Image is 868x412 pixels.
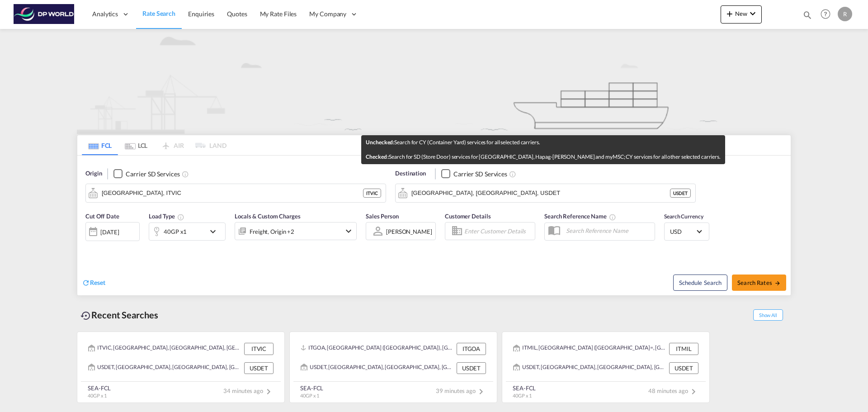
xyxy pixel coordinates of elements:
div: Freight Origin Destination Dock Stuffingicon-chevron-down [235,222,357,240]
div: Search for SD (Store Door) services for [GEOGRAPHIC_DATA], Hapag-[PERSON_NAME] and myMSC; CY serv... [366,152,721,162]
span: 48 minutes ago [648,387,699,394]
md-datepicker: Select [85,240,92,252]
span: Enquiries [188,10,214,18]
div: [PERSON_NAME] [386,228,432,235]
md-icon: icon-magnify [802,10,812,20]
span: Checked : [366,153,389,160]
recent-search-card: ITGOA, [GEOGRAPHIC_DATA] ([GEOGRAPHIC_DATA]), [GEOGRAPHIC_DATA], [GEOGRAPHIC_DATA], [GEOGRAPHIC_D... [289,331,497,403]
button: Search Ratesicon-arrow-right [732,275,786,291]
div: ITVIC, Vicenza, Italy, Southern Europe, Europe [88,343,242,355]
div: icon-refreshReset [82,278,105,288]
div: USDET [244,362,274,374]
span: 40GP x 1 [88,393,107,398]
span: Locals & Custom Charges [235,213,301,220]
div: [DATE] [85,222,140,241]
span: Search Rates [737,279,781,286]
md-icon: Select multiple loads to view rates [177,213,184,221]
span: Rate Search [142,9,175,17]
md-icon: icon-plus 400-fg [724,8,735,19]
md-icon: icon-refresh [82,279,90,287]
div: ITMIL [669,343,698,355]
md-icon: icon-chevron-down [747,8,758,19]
span: Show All [753,309,783,321]
div: USDET [670,189,691,198]
span: 39 minutes ago [436,387,486,394]
md-icon: icon-chevron-down [343,226,354,237]
div: Carrier SD Services [453,170,507,179]
md-input-container: Vicenza, ITVIC [86,184,386,202]
md-tab-item: FCL [82,135,118,155]
div: USDET [669,362,698,374]
div: SEA-FCL [513,384,536,392]
span: 40GP x 1 [513,393,532,398]
div: Carrier SD Services [126,170,179,179]
md-icon: icon-chevron-right [688,386,699,397]
div: 40GP x1 [164,225,187,238]
span: Search Reference Name [544,213,616,220]
span: Unchecked: [366,139,394,146]
span: Customer Details [445,213,491,220]
md-icon: icon-chevron-down [208,226,223,237]
div: ITGOA, Genova (Genoa), Italy, Southern Europe, Europe [301,343,454,355]
md-icon: Your search will be saved by the below given name [609,213,616,221]
div: USDET, Detroit, MI, United States, North America, Americas [513,362,667,374]
img: new-FCL.png [77,29,791,134]
span: USD [670,227,695,236]
md-icon: icon-chevron-right [263,386,274,397]
span: New [724,10,758,17]
span: Sales Person [366,213,399,220]
md-checkbox: Checkbox No Ink [113,169,179,179]
md-icon: icon-chevron-right [476,386,486,397]
div: ITVIC [363,189,381,198]
div: R [838,7,852,21]
md-pagination-wrapper: Use the left and right arrow keys to navigate between tabs [82,135,226,155]
md-select: Select Currency: $ USDUnited States Dollar [669,225,704,238]
div: USDET [457,362,486,374]
span: Reset [90,279,105,286]
div: USDET, Detroit, MI, United States, North America, Americas [88,362,242,374]
md-icon: Unchecked: Search for CY (Container Yard) services for all selected carriers.Checked : Search for... [182,170,189,178]
span: Origin [85,169,102,178]
md-icon: Unchecked: Search for CY (Container Yard) services for all selected carriers.Checked : Search for... [509,170,516,178]
div: ITGOA [457,343,486,355]
input: Search by Port [411,186,670,200]
md-icon: icon-arrow-right [774,280,781,286]
md-input-container: Detroit, MI, USDET [396,184,695,202]
div: SEA-FCL [88,384,111,392]
span: 40GP x 1 [300,393,319,398]
span: Quotes [227,10,247,18]
div: Help [818,6,838,23]
span: Destination [395,169,426,178]
button: Note: By default Schedule search will only considerorigin ports, destination ports and cut off da... [673,275,727,291]
md-checkbox: Checkbox No Ink [441,169,507,179]
div: ITMIL, Milan (Milano=, Italy, Southern Europe, Europe [513,343,667,355]
div: USDET, Detroit, MI, United States, North America, Americas [301,362,454,374]
span: Load Type [149,213,184,220]
span: Analytics [92,9,118,19]
span: My Rate Files [260,10,297,18]
span: Cut Off Date [85,213,119,220]
div: Freight Origin Destination Dock Stuffing [250,225,294,238]
md-icon: icon-backup-restore [80,310,91,321]
span: My Company [309,9,346,19]
md-tab-item: LCL [118,135,154,155]
recent-search-card: ITMIL, [GEOGRAPHIC_DATA] ([GEOGRAPHIC_DATA]=, [GEOGRAPHIC_DATA], [GEOGRAPHIC_DATA], [GEOGRAPHIC_D... [502,331,710,403]
div: [DATE] [100,228,119,236]
input: Enter Customer Details [464,224,532,238]
span: Help [818,6,833,22]
div: Origin Checkbox No InkUnchecked: Search for CY (Container Yard) services for all selected carrier... [77,156,791,295]
div: ITVIC [244,343,274,355]
div: 40GP x1icon-chevron-down [149,223,226,241]
input: Search by Port [102,186,363,200]
span: Search Currency [664,213,703,220]
md-select: Sales Person: Ruth Vega [385,225,433,238]
button: icon-plus 400-fgNewicon-chevron-down [721,5,762,24]
input: Search Reference Name [561,224,655,237]
recent-search-card: ITVIC, [GEOGRAPHIC_DATA], [GEOGRAPHIC_DATA], [GEOGRAPHIC_DATA], [GEOGRAPHIC_DATA] ITVICUSDET, [GE... [77,331,285,403]
div: Search for CY (Container Yard) services for all selected carriers. [366,137,721,147]
img: c08ca190194411f088ed0f3ba295208c.png [14,4,75,24]
div: Recent Searches [77,305,162,325]
div: icon-magnify [802,10,812,24]
span: 34 minutes ago [223,387,274,394]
